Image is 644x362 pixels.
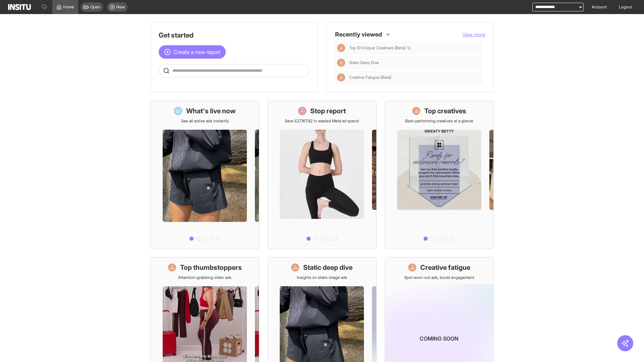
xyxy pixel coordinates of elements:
p: Best-performing creatives at a glance [405,118,473,124]
span: View more [463,32,485,37]
span: Home [63,4,74,10]
span: Creative Fatigue [Beta] [349,75,480,80]
span: Static Deep Dive [349,60,379,65]
img: Logo [8,4,31,10]
a: Stop reportSave £27,167.82 in wasted Meta ad spend [267,101,376,249]
h1: Top thumbstoppers [180,263,242,272]
div: Insights [337,73,345,81]
p: See all active ads instantly [181,118,229,124]
span: Static Deep Dive [349,60,480,65]
div: Insights [337,44,345,52]
span: Top 10 Unique Creatives [Beta] [349,45,411,51]
button: Create a new report [159,45,226,59]
p: Insights on static image ads [297,275,347,280]
h1: Top creatives [424,106,466,116]
button: View more [463,31,485,38]
p: Attention-grabbing video ads [178,275,231,280]
h1: What's live now [186,106,236,116]
span: Top 10 Unique Creatives [Beta] [349,45,480,51]
h1: Get started [159,31,310,40]
span: Create a new report [173,48,220,56]
a: Top creativesBest-performing creatives at a glance [385,101,494,249]
div: Insights [337,59,345,67]
span: Creative Fatigue [Beta] [349,75,391,80]
h1: Stop report [310,106,346,116]
a: What's live nowSee all active ads instantly [150,101,259,249]
p: Save £27,167.82 in wasted Meta ad spend [285,118,359,124]
h1: Static deep dive [303,263,353,272]
span: Open [90,4,100,10]
span: New [116,4,125,10]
